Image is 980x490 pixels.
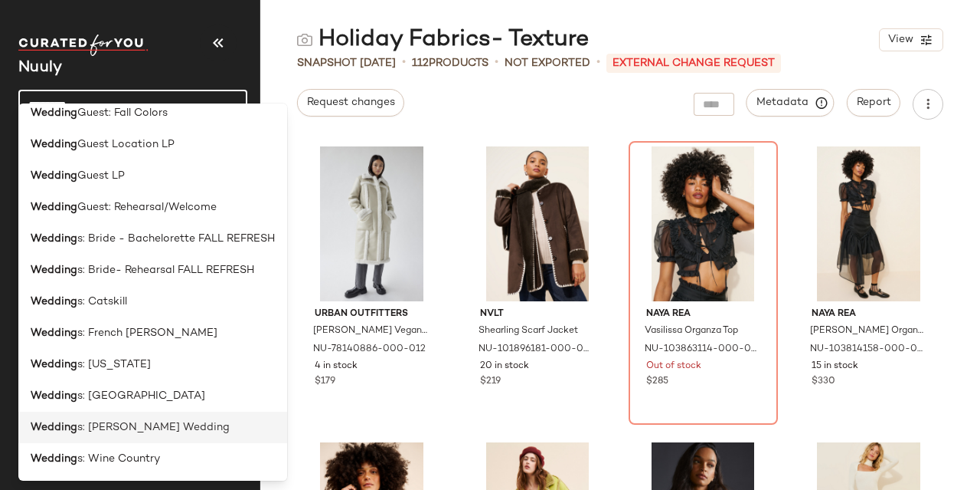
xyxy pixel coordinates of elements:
[77,357,151,373] span: s: [US_STATE]
[810,324,924,338] span: [PERSON_NAME] Organza Skirt
[31,388,77,404] b: Wedding
[77,419,230,436] span: s: [PERSON_NAME] Wedding
[645,324,738,338] span: Vasilissa Organza Top
[646,360,701,373] span: Out of stock
[306,97,395,109] span: Request changes
[77,199,217,215] span: Guest: Rehearsal/Welcome
[645,343,759,357] span: NU-103863114-000-001
[812,360,858,373] span: 15 in stock
[31,231,77,247] b: Wedding
[297,32,312,48] img: svg%3e
[313,324,427,338] span: [PERSON_NAME] Vegan Leather Overcoat
[31,325,77,341] b: Wedding
[402,54,406,72] span: •
[468,146,606,301] img: 101896181_021_b
[746,89,835,117] button: Metadata
[480,360,529,373] span: 20 in stock
[302,146,441,301] img: 78140886_012_b
[77,105,168,121] span: Guest: Fall Colors
[31,105,77,121] b: Wedding
[606,54,781,73] p: External Change Request
[77,294,127,310] span: s: Catskill
[412,55,488,71] div: Products
[479,324,578,338] span: Shearling Scarf Jacket
[596,54,600,72] span: •
[315,360,358,373] span: 4 in stock
[812,307,926,321] span: Naya Rea
[297,89,404,117] button: Request changes
[31,357,77,373] b: Wedding
[31,294,77,310] b: Wedding
[646,307,760,321] span: Naya Rea
[31,168,77,184] b: Wedding
[18,35,149,56] img: cfy_white_logo.C9jOOHJF.svg
[77,325,217,341] span: s: French [PERSON_NAME]
[313,343,426,357] span: NU-78140886-000-012
[480,375,501,389] span: $219
[77,451,160,467] span: s: Wine Country
[77,168,125,184] span: Guest LP
[634,146,773,301] img: 103863114_001_b
[856,97,891,109] span: Report
[31,262,77,278] b: Wedding
[315,375,335,389] span: $179
[297,55,396,71] span: Snapshot [DATE]
[756,96,825,110] span: Metadata
[479,343,593,357] span: NU-101896181-000-021
[887,34,913,46] span: View
[31,451,77,467] b: Wedding
[799,146,938,301] img: 103814158_001_b
[77,136,175,153] span: Guest Location LP
[847,89,900,117] button: Report
[18,60,62,76] span: Current Company Name
[879,28,943,51] button: View
[315,307,429,321] span: Urban Outfitters
[77,262,254,278] span: s: Bride- Rehearsal FALL REFRESH
[480,307,594,321] span: NVLT
[297,25,589,55] div: Holiday Fabrics- Texture
[505,55,590,71] span: Not Exported
[646,375,668,389] span: $285
[495,54,498,72] span: •
[31,199,77,215] b: Wedding
[412,58,429,69] span: 112
[810,343,924,357] span: NU-103814158-000-001
[77,231,275,247] span: s: Bride - Bachelorette FALL REFRESH
[812,375,835,389] span: $330
[77,388,205,404] span: s: [GEOGRAPHIC_DATA]
[31,136,77,153] b: Wedding
[31,419,77,436] b: Wedding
